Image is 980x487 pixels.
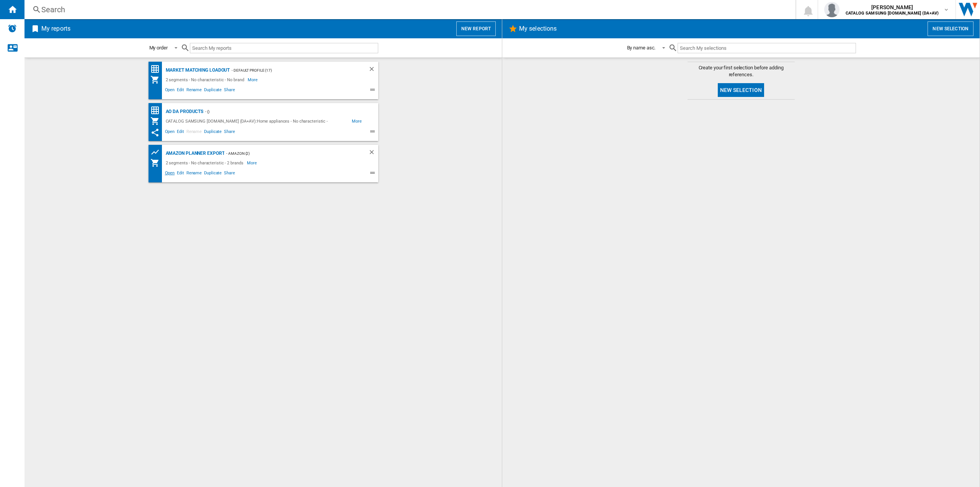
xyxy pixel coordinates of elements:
span: Duplicate [203,169,223,179]
div: - Default profile (17) [230,66,353,75]
div: Search [41,4,776,15]
span: [PERSON_NAME] [846,3,939,11]
div: My Assortment [150,116,164,126]
img: profile.jpg [824,2,840,17]
span: More [247,158,258,167]
span: More [352,116,363,126]
span: Rename [185,128,203,137]
span: Edit [176,128,185,137]
div: Delete [368,149,378,158]
h2: My reports [40,21,72,36]
button: New report [456,21,496,36]
input: Search My reports [190,43,378,53]
div: 2 segments - No characteristic - 2 brands [164,158,247,167]
span: Share [223,169,236,179]
div: Delete [368,66,378,75]
button: New selection [718,83,764,97]
span: Open [164,128,176,137]
div: AO DA Products [164,107,204,116]
div: Price Matrix [150,106,164,115]
div: - () [203,107,363,116]
span: Open [164,86,176,95]
span: Open [164,169,176,179]
div: By name asc. [627,45,656,51]
span: Edit [176,86,185,95]
div: My order [149,45,168,51]
div: Price Matrix [150,64,164,74]
div: Product prices grid [150,148,164,157]
div: 2 segments - No characteristic - No brand [164,75,248,84]
div: CATALOG SAMSUNG [DOMAIN_NAME] (DA+AV):Home appliances - No characteristic - SAMSUNG [164,116,352,126]
div: - Amazon (2) [224,149,353,158]
span: Rename [185,169,203,179]
span: Duplicate [203,86,223,95]
span: Create your first selection before adding references. [688,64,795,78]
div: Market Matching Loadout [164,66,230,75]
input: Search My selections [678,43,856,53]
span: More [248,75,259,84]
img: alerts-logo.svg [8,24,17,33]
span: Rename [185,86,203,95]
span: Share [223,86,236,95]
h2: My selections [518,21,558,36]
span: Share [223,128,236,137]
span: Duplicate [203,128,223,137]
button: New selection [928,21,973,36]
span: Edit [176,169,185,179]
div: My Assortment [150,158,164,167]
div: My Assortment [150,75,164,84]
b: CATALOG SAMSUNG [DOMAIN_NAME] (DA+AV) [846,11,939,16]
ng-md-icon: This report has been shared with you [150,128,160,137]
div: Amazon Planner Export [164,149,225,158]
